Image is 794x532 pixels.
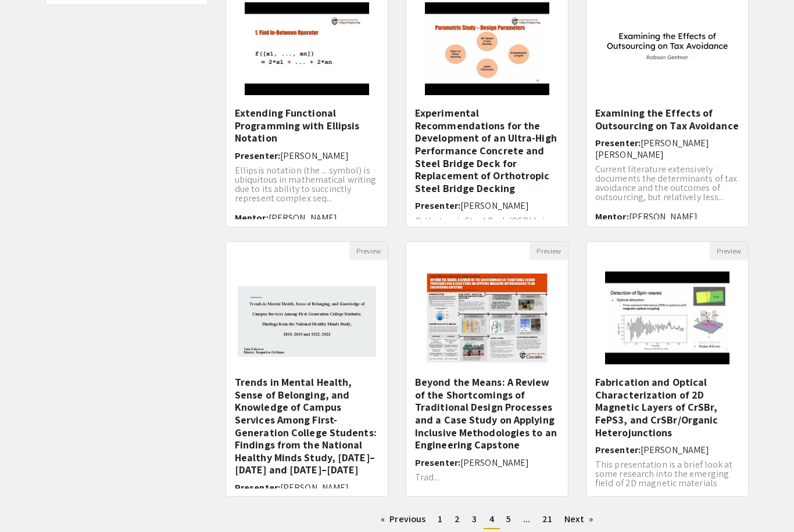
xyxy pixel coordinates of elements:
[559,511,599,528] a: Next page
[595,376,739,439] h5: Fabrication and Optical Characterization of 2D Magnetic Layers of CrSBr, FePS3, and CrSBr/Organic...
[226,267,388,368] img: <p><span style="background-color: transparent; color: rgb(0, 0, 0);">Trends in Mental Health, Sen...
[235,166,379,203] p: Ellipsis notation (the ... symbol) is ubiquitous in mathematical writing due to its ability to su...
[415,200,559,211] h6: Presenter:
[595,211,629,223] span: Mentor:
[415,216,559,226] p: Orthotropic Steel Deck (OSD) bri...
[406,241,568,497] div: Open Presentation <p>Beyond the Means: A Review of the Shortcomings of Traditional Design Process...
[9,480,49,523] iframe: Chat
[595,137,709,160] span: [PERSON_NAME] [PERSON_NAME]
[415,457,559,468] h6: Presenter:
[280,482,349,494] span: [PERSON_NAME]
[349,242,388,260] button: Preview
[489,513,494,525] span: 4
[542,513,552,525] span: 21
[455,513,460,525] span: 2
[438,513,442,525] span: 1
[413,260,560,376] img: <p>Beyond the Means: A Review of the Shortcomings of Traditional Design Processes and a Case Stud...
[235,376,379,476] h5: Trends in Mental Health, Sense of Belonging, and Knowledge of Campus Services Among First-Generat...
[460,457,529,469] span: [PERSON_NAME]
[375,511,431,528] a: Previous page
[629,211,698,223] span: [PERSON_NAME]
[586,241,749,497] div: Open Presentation <p>Fabrication and Optical Characterization of 2D Magnetic Layers of CrSBr, FeP...
[415,471,439,483] span: Trad...
[530,242,568,260] button: Preview
[280,150,349,162] span: [PERSON_NAME]
[460,200,529,212] span: [PERSON_NAME]
[595,137,739,160] h6: Presenter:
[269,212,337,224] span: [PERSON_NAME]
[595,460,739,497] p: This presentation is a brief look at some research into the emerging field of 2D magnetic materia...
[235,150,379,161] h6: Presenter:
[595,107,739,132] h5: Examining the Effects of Outsourcing on Tax Avoidance
[710,242,748,260] button: Preview
[226,241,388,497] div: Open Presentation <p><span style="background-color: transparent; color: rgb(0, 0, 0);">Trends in ...
[641,444,709,456] span: [PERSON_NAME]
[523,513,530,525] span: ...
[235,212,269,224] span: Mentor:
[415,376,559,451] h5: Beyond the Means: A Review of the Shortcomings of Traditional Design Processes and a Case Study o...
[235,482,379,493] h6: Presenter:
[593,260,741,376] img: <p>Fabrication and Optical Characterization of 2D Magnetic Layers of CrSBr, FePS3, and CrSBr/Orga...
[595,165,739,202] p: Current literature extensively documents the determinants of tax avoidance and the outcomes of ou...
[472,513,477,525] span: 3
[226,511,749,529] ul: Pagination
[595,444,739,455] h6: Presenter:
[506,513,511,525] span: 5
[235,107,379,144] h5: Extending Functional Programming with Ellipsis Notation
[415,107,559,194] h5: Experimental Recommendations for the Development of an Ultra-High Performance Concrete and Steel ...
